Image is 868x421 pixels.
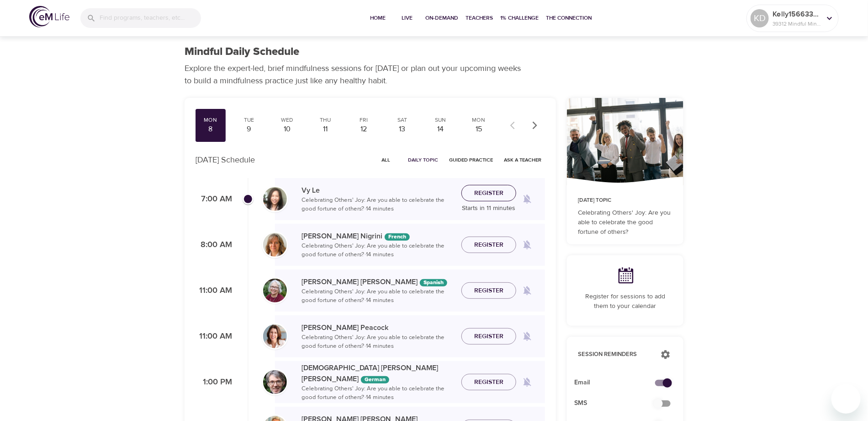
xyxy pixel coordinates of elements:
button: Register [461,237,516,254]
input: Find programs, teachers, etc... [100,8,201,28]
img: Susan_Peacock-min.jpg [263,324,287,348]
div: Fri [353,116,376,124]
span: SMS [574,399,662,408]
span: Daily Topic [408,156,438,164]
p: 1:00 PM [196,376,232,389]
div: Sun [429,116,452,124]
span: Remind me when a class goes live every Monday at 7:00 AM [516,188,538,210]
p: Celebrating Others' Joy: Are you able to celebrate the good fortune of others? [578,208,672,237]
button: Register [461,282,516,299]
div: The episodes in this programs will be in German [361,376,389,383]
p: Celebrating Others' Joy: Are you able to celebrate the good fortune of others? · 14 minutes [302,287,454,305]
div: 14 [429,124,452,135]
span: Register [474,188,503,199]
button: All [371,153,401,167]
p: Explore the expert-led, brief mindfulness sessions for [DATE] or plan out your upcoming weeks to ... [185,62,527,87]
p: Celebrating Others' Joy: Are you able to celebrate the good fortune of others? · 14 minutes [302,242,454,259]
div: 15 [467,124,490,135]
span: All [375,156,397,164]
p: [PERSON_NAME] [PERSON_NAME] [302,276,454,287]
div: The episodes in this programs will be in Spanish [420,279,447,286]
span: Teachers [466,13,493,23]
iframe: Button to launch messaging window [831,384,861,414]
span: Register [474,377,503,388]
p: Vy Le [302,185,454,196]
p: Kelly1566335085 [773,9,821,20]
span: Remind me when a class goes live every Monday at 11:00 AM [516,280,538,302]
span: Ask a Teacher [504,156,541,164]
p: [DEMOGRAPHIC_DATA] [PERSON_NAME] [PERSON_NAME] [302,362,454,384]
div: 10 [276,124,299,135]
div: KD [751,9,769,27]
span: Register [474,331,503,342]
div: Sat [391,116,413,124]
img: Bernice_Moore_min.jpg [263,279,287,302]
p: Register for sessions to add them to your calendar [578,292,672,311]
div: 12 [353,124,376,135]
div: Thu [314,116,337,124]
span: 1% Challenge [500,13,539,23]
p: Celebrating Others' Joy: Are you able to celebrate the good fortune of others? · 14 minutes [302,196,454,214]
span: On-Demand [425,13,458,23]
div: 13 [391,124,413,135]
span: Remind me when a class goes live every Monday at 11:00 AM [516,325,538,347]
div: Tue [238,116,260,124]
span: Email [574,378,662,388]
button: Guided Practice [445,153,497,167]
p: 11:00 AM [196,330,232,343]
p: 7:00 AM [196,193,232,205]
div: 11 [314,124,337,135]
span: Home [367,13,389,23]
div: 8 [199,124,222,135]
div: Mon [199,116,222,124]
p: [PERSON_NAME] Nigrini [302,231,454,242]
div: 9 [238,124,260,135]
span: Register [474,285,503,297]
button: Daily Topic [404,153,442,167]
div: Wed [276,116,299,124]
img: Christian%20L%C3%BCtke%20W%C3%B6stmann.png [263,370,287,394]
span: Remind me when a class goes live every Monday at 8:00 AM [516,234,538,256]
p: Celebrating Others' Joy: Are you able to celebrate the good fortune of others? · 14 minutes [302,384,454,402]
button: Ask a Teacher [500,153,545,167]
button: Register [461,374,516,391]
div: Mon [467,116,490,124]
p: [DATE] Schedule [196,154,255,166]
p: 8:00 AM [196,239,232,251]
p: Starts in 11 minutes [461,204,516,213]
span: Register [474,239,503,251]
p: 39312 Mindful Minutes [773,20,821,28]
p: Celebrating Others' Joy: Are you able to celebrate the good fortune of others? · 14 minutes [302,333,454,351]
p: Session Reminders [578,350,651,359]
p: 11:00 AM [196,285,232,297]
p: [DATE] Topic [578,196,672,205]
span: The Connection [546,13,592,23]
button: Register [461,185,516,202]
button: Register [461,328,516,345]
h1: Mindful Daily Schedule [185,45,299,59]
span: Guided Practice [449,156,493,164]
img: vy-profile-good-3.jpg [263,187,287,211]
span: Live [396,13,418,23]
img: logo [29,6,69,27]
p: [PERSON_NAME] Peacock [302,322,454,333]
img: MelissaNigiri.jpg [263,233,287,257]
span: Remind me when a class goes live every Monday at 1:00 PM [516,371,538,393]
div: The episodes in this programs will be in French [385,233,410,241]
